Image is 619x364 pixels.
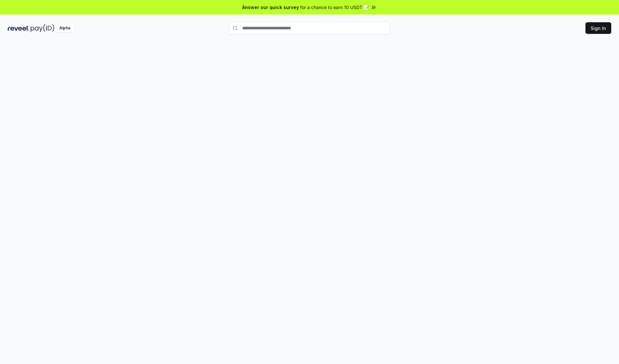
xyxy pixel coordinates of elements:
span: for a chance to earn 10 USDT 📝 [300,4,369,11]
span: Answer our quick survey [242,4,299,11]
img: reveel_dark [8,24,29,32]
button: Sign In [585,22,611,34]
img: pay_id [31,24,54,32]
div: Alpha [56,24,74,32]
